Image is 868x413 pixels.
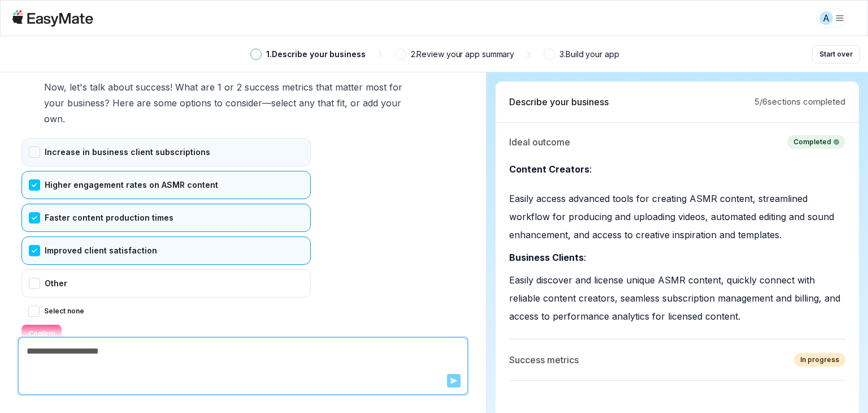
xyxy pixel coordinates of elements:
p: 5 / 6 sections completed [754,96,845,109]
span: talk [90,79,105,95]
span: or [224,79,234,95]
p: Easily discover and license unique ASMR content, quickly connect with reliable content creators, ... [509,271,845,325]
span: to [214,95,223,111]
p: 3 . Build your app [559,48,619,61]
p: Success metrics [509,353,579,367]
span: your [44,95,64,111]
span: add [363,95,378,111]
p: 2 . Review your app summary [411,48,515,61]
p: : [509,248,845,266]
strong: Content Creators [509,164,589,175]
span: fit, [337,95,348,111]
span: about [108,79,133,95]
span: let's [70,79,87,95]
span: that [316,79,332,95]
span: are [201,79,215,95]
span: Now, [44,79,67,95]
span: own. [44,111,65,127]
span: 2 [237,79,242,95]
p: : [509,160,845,178]
span: What [175,79,198,95]
span: are [137,95,151,111]
span: your [381,95,401,111]
span: matter [335,79,363,95]
span: or [350,95,360,111]
span: some [154,95,177,111]
span: that [318,95,334,111]
button: Start over [812,45,860,63]
span: success [245,79,279,95]
div: In progress [800,355,839,365]
p: Describe your business [509,95,609,109]
p: 1 . Describe your business [266,48,366,61]
span: Here [112,95,134,111]
span: for [389,79,402,95]
div: A [819,11,833,25]
div: Completed [793,137,839,147]
span: options [180,95,211,111]
span: business? [67,95,110,111]
strong: Business Clients [509,252,584,263]
span: success! [136,79,172,95]
span: consider—select [225,95,296,111]
span: metrics [282,79,313,95]
label: Select none [44,304,84,318]
span: 1 [218,79,222,95]
span: any [299,95,315,111]
span: most [366,79,387,95]
p: Easily access advanced tools for creating ASMR content, streamlined workflow for producing and up... [509,190,845,244]
p: Ideal outcome [509,135,570,149]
